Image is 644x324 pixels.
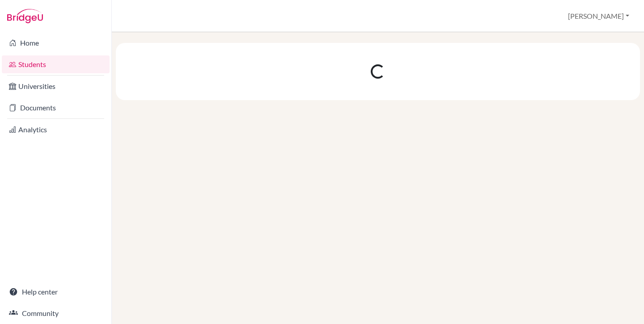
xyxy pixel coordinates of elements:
img: Bridge-U [7,9,43,23]
a: Community [2,304,110,322]
a: Students [2,55,110,73]
a: Help center [2,283,110,301]
a: Universities [2,77,110,95]
a: Documents [2,99,110,117]
a: Home [2,34,110,52]
a: Analytics [2,121,110,139]
button: [PERSON_NAME] [564,8,633,25]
